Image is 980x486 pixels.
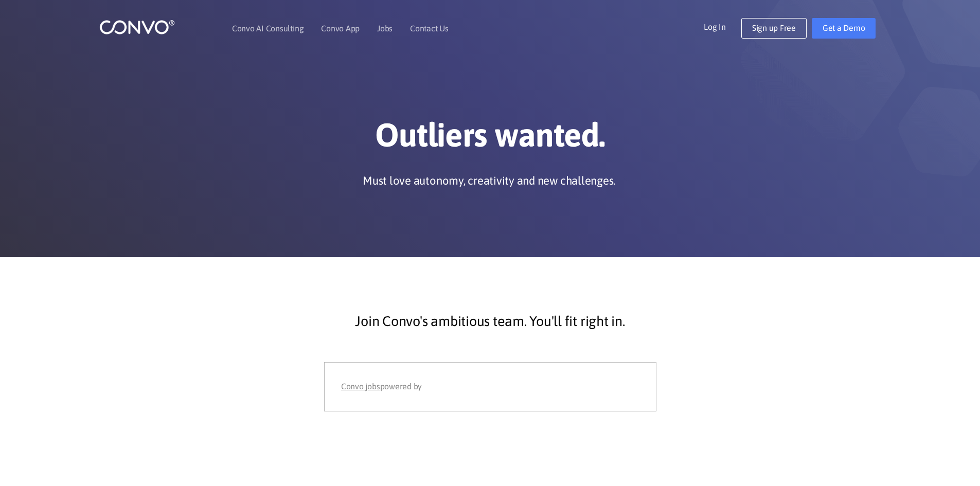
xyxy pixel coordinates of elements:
h1: Outliers wanted. [205,115,776,163]
p: Must love autonomy, creativity and new challenges. [363,173,615,188]
a: Contact Us [410,24,449,32]
a: Jobs [377,24,393,32]
a: Log In [704,18,741,34]
a: Get a Demo [812,18,876,39]
a: Convo App [321,24,360,32]
div: powered by [341,379,639,394]
a: Sign up Free [741,18,807,39]
a: Convo jobs [341,379,380,394]
img: logo_1.png [99,19,175,35]
p: Join Convo's ambitious team. You'll fit right in. [212,309,768,334]
a: Convo AI Consulting [232,24,304,32]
